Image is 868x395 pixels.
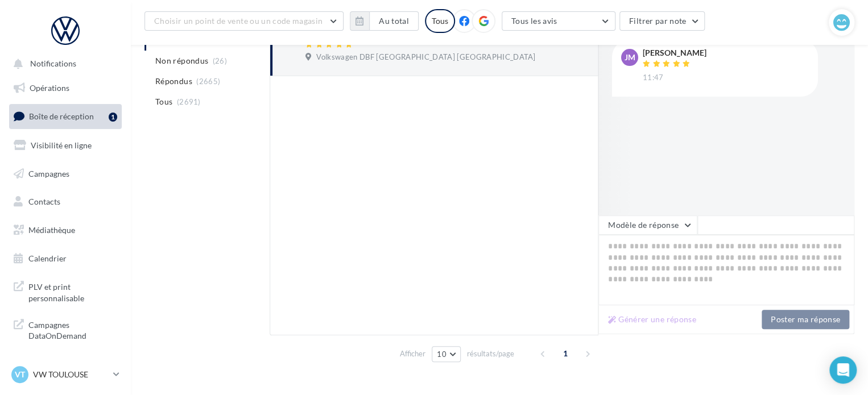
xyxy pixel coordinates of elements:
span: PLV et print personnalisable [28,279,117,303]
span: Volkswagen DBF [GEOGRAPHIC_DATA] [GEOGRAPHIC_DATA] [316,52,535,63]
span: résultats/page [467,348,514,359]
button: Choisir un point de vente ou un code magasin [144,11,344,31]
span: Notifications [30,59,76,69]
span: Tous [155,96,172,107]
button: 10 [432,346,461,362]
span: Campagnes DataOnDemand [28,317,117,342]
a: Campagnes [7,162,124,186]
button: Au total [369,11,419,31]
span: Choisir un point de vente ou un code magasin [154,16,323,26]
a: Médiathèque [7,218,124,242]
span: (26) [213,56,227,65]
span: Afficher [400,348,425,359]
span: Non répondus [155,55,208,66]
a: Campagnes DataOnDemand [7,313,124,346]
a: VT VW TOULOUSE [9,364,122,385]
span: Médiathèque [28,225,75,235]
p: VW TOULOUSE [33,369,109,380]
button: Modèle de réponse [598,215,697,235]
button: Au total [350,11,419,31]
a: Opérations [7,76,124,100]
span: Tous les avis [511,16,557,26]
a: Boîte de réception1 [7,104,124,128]
div: 1 [109,113,117,122]
button: Générer une réponse [604,313,701,326]
span: (2665) [196,77,220,86]
a: Visibilité en ligne [7,134,124,157]
button: Tous les avis [502,11,615,31]
a: Contacts [7,190,124,214]
span: Calendrier [28,253,67,263]
span: Répondus [155,76,192,87]
span: 10 [437,350,447,359]
span: Visibilité en ligne [31,140,92,150]
span: JM [625,52,635,63]
button: Filtrer par note [619,11,705,31]
a: Calendrier [7,247,124,271]
div: Tous [425,9,455,33]
span: VT [15,369,25,380]
span: Contacts [28,197,60,206]
button: Poster ma réponse [762,310,849,329]
span: (2691) [177,97,201,106]
span: Campagnes [28,168,69,178]
div: [PERSON_NAME] [643,49,706,57]
span: Boîte de réception [29,111,94,121]
span: 1 [556,344,574,363]
div: Open Intercom Messenger [829,356,857,384]
span: Opérations [30,83,69,93]
span: 11:47 [643,73,664,83]
a: PLV et print personnalisable [7,275,124,308]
